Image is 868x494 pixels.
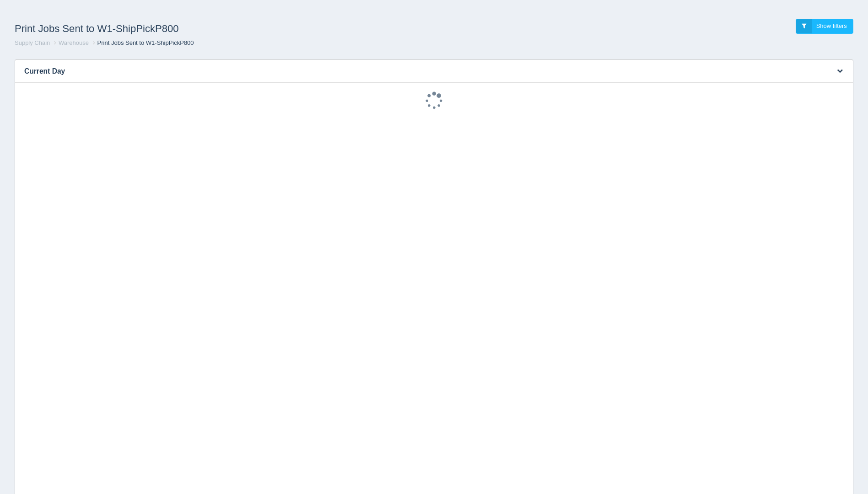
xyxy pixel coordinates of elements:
[59,39,89,46] a: Warehouse
[796,19,853,34] a: Show filters
[15,60,825,83] h3: Current Day
[816,22,847,29] span: Show filters
[15,39,50,46] a: Supply Chain
[91,39,194,48] li: Print Jobs Sent to W1-ShipPickP800
[15,19,434,39] h1: Print Jobs Sent to W1-ShipPickP800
